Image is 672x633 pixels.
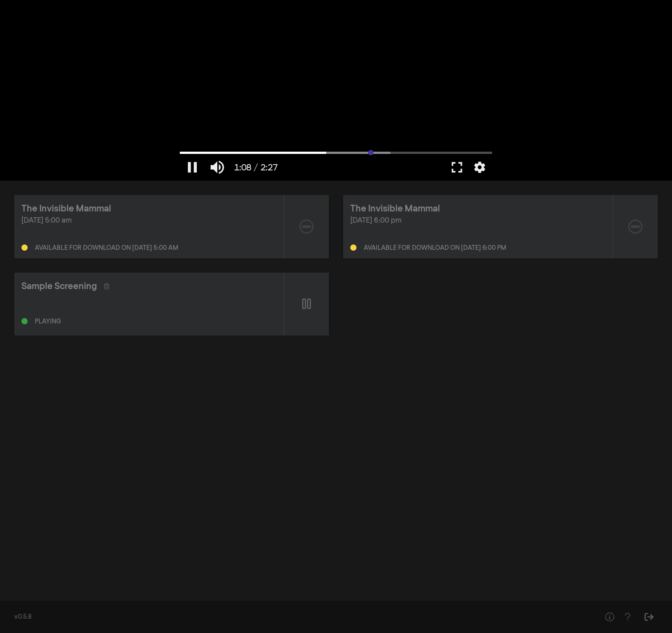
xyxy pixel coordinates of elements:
div: v0.5.8 [14,612,583,622]
div: The Invisible Mammal [350,202,440,215]
button: 1:08 / 2:27 [230,154,282,181]
div: [DATE] 5:00 am [21,215,277,226]
button: More settings [469,154,490,181]
div: Available for download on [DATE] 5:00 am [35,245,178,251]
button: Mute [205,154,230,181]
button: Help [618,608,636,626]
button: Sign Out [640,608,658,626]
button: Pause [180,154,205,181]
div: Sample Screening [21,280,97,293]
div: Playing [35,319,61,325]
button: Full screen [444,154,469,181]
input: Seek [180,150,492,155]
div: The Invisible Mammal [21,202,111,215]
button: Help [601,608,618,626]
div: Available for download on [DATE] 6:00 pm [364,245,506,251]
div: [DATE] 6:00 pm [350,215,606,226]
